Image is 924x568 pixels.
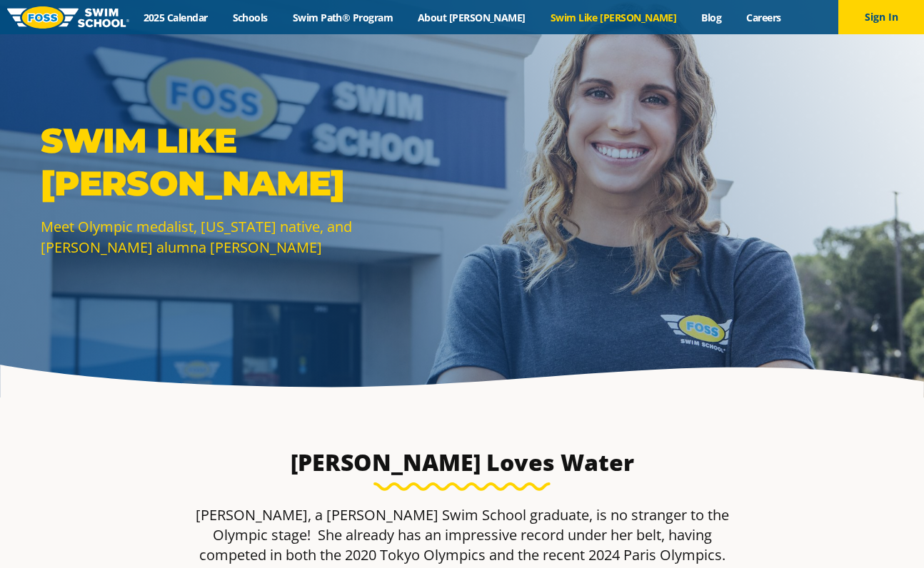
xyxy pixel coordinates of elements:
a: Careers [734,11,793,24]
a: Swim Path® Program [280,11,405,24]
a: Schools [220,11,280,24]
a: Swim Like [PERSON_NAME] [538,11,689,24]
a: About [PERSON_NAME] [406,11,538,24]
h3: [PERSON_NAME] Loves Water [268,448,656,477]
p: [PERSON_NAME], a [PERSON_NAME] Swim School graduate, is no stranger to the Olympic stage! She alr... [184,505,740,565]
a: 2025 Calendar [131,11,220,24]
a: Blog [689,11,734,24]
img: FOSS Swim School Logo [7,6,129,29]
p: SWIM LIKE [PERSON_NAME] [41,119,455,205]
p: Meet Olympic medalist, [US_STATE] native, and [PERSON_NAME] alumna [PERSON_NAME] [41,216,455,258]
